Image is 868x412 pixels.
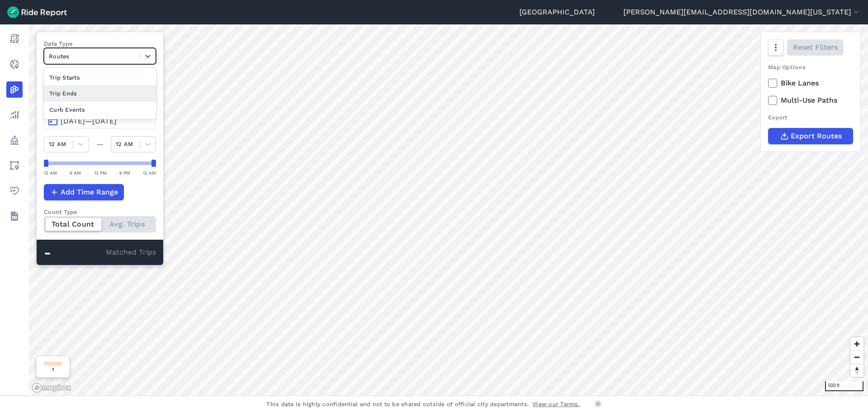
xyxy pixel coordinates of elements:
div: - [44,247,106,259]
a: Areas [6,157,23,174]
label: Bike Lanes [768,78,853,89]
button: Reset Filters [787,39,844,56]
button: [PERSON_NAME][EMAIL_ADDRESS][DOMAIN_NAME][US_STATE] [623,7,861,18]
a: [GEOGRAPHIC_DATA] [519,7,595,18]
a: Datasets [6,208,23,224]
span: Reset Filters [793,42,838,53]
button: Export Routes [768,128,853,144]
canvas: Map [29,24,868,396]
div: 6 PM [119,169,130,177]
span: Export Routes [791,131,842,142]
div: 500 ft [825,381,863,391]
button: Add Time Range [44,184,124,200]
span: [DATE]—[DATE] [61,117,117,125]
div: Trip Ends [44,85,156,101]
div: Count Type [44,208,156,216]
a: Mapbox logo [32,383,71,393]
div: Map Options [768,63,853,71]
span: Add Time Range [61,187,118,198]
a: Report [6,31,23,47]
div: 12 AM [143,169,156,177]
button: Zoom out [850,350,863,364]
a: Realtime [6,56,23,72]
div: Matched Trips [37,240,163,265]
a: Analyze [6,107,23,123]
div: — [89,139,111,150]
div: 12 PM [94,169,107,177]
button: [DATE]—[DATE] [44,113,156,129]
div: 6 AM [70,169,81,177]
a: Heatmaps [6,81,23,98]
a: Health [6,183,23,199]
label: Multi-Use Paths [768,95,853,106]
a: View our Terms. [533,400,580,408]
div: 12 AM [44,169,57,177]
button: Reset bearing to north [850,364,863,377]
div: Curb Events [44,102,156,118]
a: Policy [6,132,23,148]
label: Data Type [44,39,156,48]
div: Trip Starts [44,70,156,85]
div: Export [768,113,853,122]
button: Zoom in [850,337,863,350]
img: Ride Report [7,6,67,18]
